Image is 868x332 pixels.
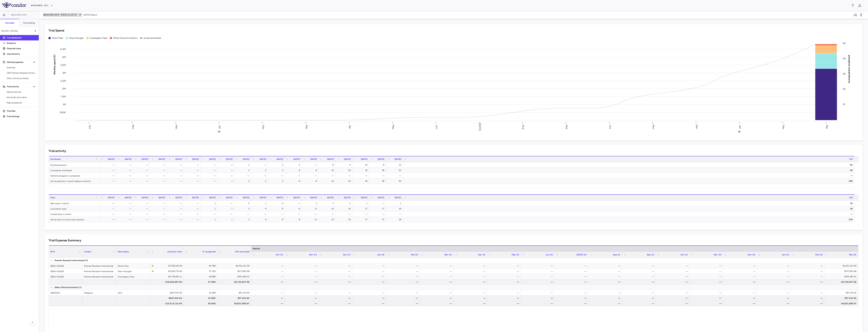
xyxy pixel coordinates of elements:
[288,168,300,173] div: 8
[237,178,249,184] div: 2
[293,158,300,160] span: [DATE]
[60,48,66,51] tspan: 4.5M
[389,201,401,206] div: 1
[338,217,351,222] div: 16
[175,125,178,129] text: Dec
[53,55,56,75] tspan: Monthly spend ($)
[187,173,199,178] div: —
[116,274,150,279] div: Investigator Fees
[119,173,131,178] div: —
[220,206,233,211] div: 1
[276,254,283,256] span: Oct-23
[7,115,36,118] p: Trial settings
[253,247,260,250] span: Months
[372,211,384,217] div: —
[187,168,199,173] div: —
[49,28,64,33] h6: Trial Spend
[782,125,785,129] text: Feb
[7,52,36,55] p: Journal entry
[254,201,266,206] div: 1
[170,217,182,222] div: —
[479,123,481,131] text: [DATE]
[652,125,655,129] text: Nov
[220,178,233,184] div: 1
[322,217,334,222] div: 14
[153,217,165,222] div: —
[84,250,91,253] span: Vendor
[392,125,395,129] text: May
[355,217,367,222] div: 17
[220,173,233,178] div: —
[288,178,300,184] div: 8
[355,211,367,217] div: —
[237,173,249,178] div: —
[5,21,14,24] h6: Accruals
[49,211,99,217] div: Closed sites in month
[254,168,266,173] div: 2
[226,196,233,199] span: [DATE]
[7,90,36,93] span: Patient activity
[389,168,401,173] div: 50
[187,178,199,184] div: —
[49,178,99,184] div: Active patients in month (patient months)
[406,168,853,173] div: 50
[209,196,216,199] span: [DATE]
[355,162,367,168] div: 10
[237,201,249,206] div: 2
[237,211,249,217] div: —
[377,254,384,256] span: Jan-24
[338,162,351,168] div: 4
[322,201,334,206] div: 3
[142,196,148,199] span: [DATE]
[125,196,131,199] span: [DATE]
[136,162,148,168] div: —
[271,168,283,173] div: 5
[50,158,61,160] span: Enrollment
[7,85,32,88] p: Trial activity
[50,250,55,253] span: PO #
[187,201,199,206] div: —
[843,88,846,90] tspan: 20
[322,168,334,173] div: 16
[406,217,853,222] div: 118
[406,206,853,211] div: 18
[187,217,199,222] div: —
[11,13,27,16] span: QBGJ398-004
[102,217,114,222] div: —
[175,196,182,199] span: [DATE]
[681,254,688,256] span: Oct-24
[49,290,82,295] div: MEDPACE
[7,101,36,104] span: Map procedures
[82,290,116,295] div: Medpace
[204,173,216,178] div: —
[31,3,53,8] button: BridgeBio, Inc.
[843,103,845,106] tspan: 10
[237,217,249,222] div: 3
[7,77,36,80] span: Other clinical contracts
[187,162,199,168] div: —
[237,206,249,211] div: 3
[305,211,317,217] div: —
[49,149,66,153] h6: Trial activity
[613,254,620,256] span: Aug-24
[218,125,221,129] text: Jan
[170,173,182,178] div: —
[192,196,199,199] span: [DATE]
[389,162,401,168] div: 12
[254,173,266,178] div: —
[108,158,114,160] span: [DATE]
[7,66,36,69] span: Summary
[82,274,116,279] div: Premier Research International
[288,206,300,211] div: 8
[102,168,114,173] div: —
[522,125,525,129] text: Aug
[49,268,82,274] div: QEDX-015209
[355,173,367,178] div: —
[361,196,367,199] span: [DATE]
[49,162,99,167] div: Enrolled patients
[310,196,317,199] span: [DATE]
[372,162,384,168] div: 8
[372,173,384,178] div: —
[305,168,317,173] div: 8
[327,196,334,199] span: [DATE]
